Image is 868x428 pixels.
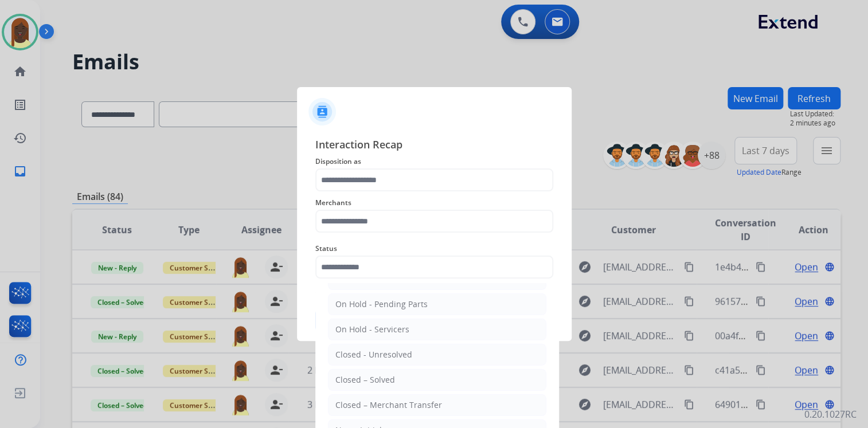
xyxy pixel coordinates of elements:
[315,136,553,155] span: Interaction Recap
[335,399,442,411] div: Closed – Merchant Transfer
[315,155,553,168] span: Disposition as
[308,98,336,125] img: contactIcon
[335,349,412,360] div: Closed - Unresolved
[804,407,857,421] p: 0.20.1027RC
[335,324,409,335] div: On Hold - Servicers
[335,299,428,310] div: On Hold - Pending Parts
[315,196,553,210] span: Merchants
[315,242,553,256] span: Status
[335,374,395,386] div: Closed – Solved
